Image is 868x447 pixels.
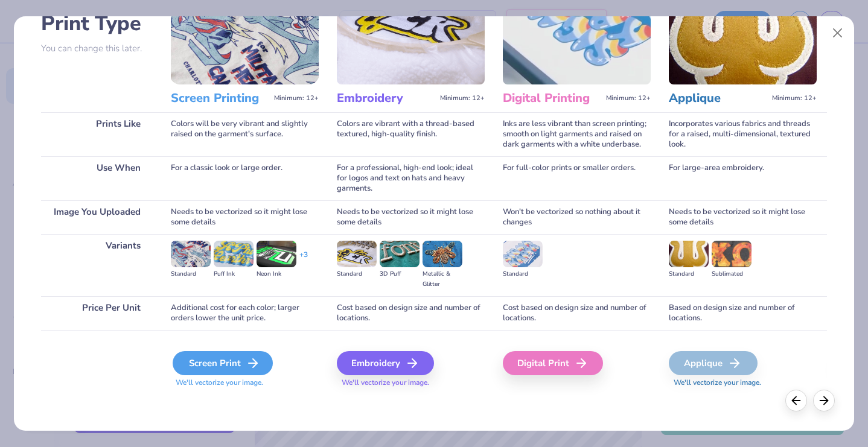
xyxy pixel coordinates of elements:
div: Standard [337,269,377,279]
div: For a classic look or large order. [171,156,319,200]
h3: Digital Printing [503,90,601,106]
button: Close [826,22,849,45]
div: Incorporates various fabrics and threads for a raised, multi-dimensional, textured look. [669,112,817,156]
img: 3D Puff [380,241,420,267]
div: Needs to be vectorized so it might lose some details [337,200,485,234]
div: Additional cost for each color; larger orders lower the unit price. [171,296,319,330]
div: Based on design size and number of locations. [669,296,817,330]
span: Minimum: 12+ [440,94,485,103]
span: We'll vectorize your image. [171,378,319,388]
img: Standard [669,241,709,267]
div: Needs to be vectorized so it might lose some details [669,200,817,234]
div: Cost based on design size and number of locations. [337,296,485,330]
div: Screen Print [173,351,273,375]
div: Prints Like [41,112,153,156]
div: 3D Puff [380,269,420,279]
div: Applique [669,351,758,375]
img: Puff Ink [214,241,254,267]
span: We'll vectorize your image. [669,378,817,388]
div: Colors will be very vibrant and slightly raised on the garment's surface. [171,112,319,156]
span: Minimum: 12+ [606,94,651,103]
p: You can change this later. [41,43,153,54]
div: Standard [171,269,211,279]
img: Metallic & Glitter [423,241,462,267]
img: Standard [171,241,211,267]
div: Puff Ink [214,269,254,279]
h3: Applique [669,90,767,106]
div: + 3 [299,250,308,270]
img: Standard [503,241,543,267]
div: Cost based on design size and number of locations. [503,296,651,330]
div: Neon Ink [257,269,296,279]
h3: Screen Printing [171,90,269,106]
div: Price Per Unit [41,296,153,330]
div: For large-area embroidery. [669,156,817,200]
img: Neon Ink [257,241,296,267]
div: Sublimated [712,269,752,279]
div: For a professional, high-end look; ideal for logos and text on hats and heavy garments. [337,156,485,200]
span: We'll vectorize your image. [337,378,485,388]
div: Use When [41,156,153,200]
div: Digital Print [503,351,603,375]
span: Minimum: 12+ [274,94,319,103]
div: Metallic & Glitter [423,269,462,290]
img: Standard [337,241,377,267]
div: Embroidery [337,351,434,375]
span: Minimum: 12+ [772,94,817,103]
div: Needs to be vectorized so it might lose some details [171,200,319,234]
div: Standard [669,269,709,279]
div: Standard [503,269,543,279]
div: For full-color prints or smaller orders. [503,156,651,200]
div: Image You Uploaded [41,200,153,234]
div: Variants [41,234,153,296]
img: Sublimated [712,241,752,267]
div: Won't be vectorized so nothing about it changes [503,200,651,234]
h3: Embroidery [337,90,435,106]
div: Colors are vibrant with a thread-based textured, high-quality finish. [337,112,485,156]
div: Inks are less vibrant than screen printing; smooth on light garments and raised on dark garments ... [503,112,651,156]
